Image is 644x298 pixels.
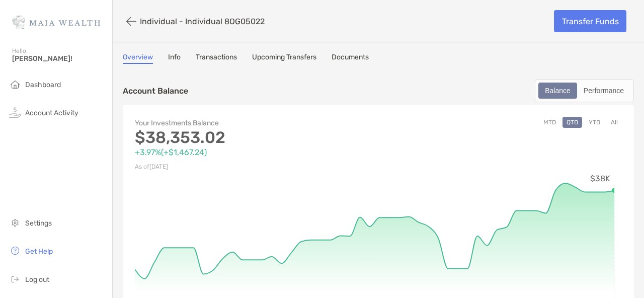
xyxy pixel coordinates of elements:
[9,273,21,285] img: logout icon
[578,84,629,98] div: Performance
[539,117,560,128] button: MTD
[25,109,78,117] span: Account Activity
[135,131,378,144] p: $38,353.02
[196,53,237,64] a: Transactions
[12,54,106,63] span: [PERSON_NAME]!
[607,117,622,128] button: All
[25,81,61,89] span: Dashboard
[12,4,100,40] img: Zoe Logo
[168,53,181,64] a: Info
[535,79,634,102] div: segmented control
[554,10,626,32] a: Transfer Funds
[9,106,21,118] img: activity icon
[9,216,21,229] img: settings icon
[25,275,49,284] span: Log out
[135,146,378,159] p: +3.97% ( +$1,467.24 )
[135,161,378,173] p: As of [DATE]
[25,247,53,256] span: Get Help
[135,117,378,129] p: Your Investments Balance
[9,78,21,90] img: household icon
[562,117,582,128] button: QTD
[25,219,52,228] span: Settings
[123,53,153,64] a: Overview
[9,245,21,257] img: get-help icon
[252,53,316,64] a: Upcoming Transfers
[123,85,188,97] p: Account Balance
[590,174,610,183] tspan: $38K
[539,84,576,98] div: Balance
[140,17,265,26] p: Individual - Individual 8OG05022
[332,53,369,64] a: Documents
[585,117,604,128] button: YTD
